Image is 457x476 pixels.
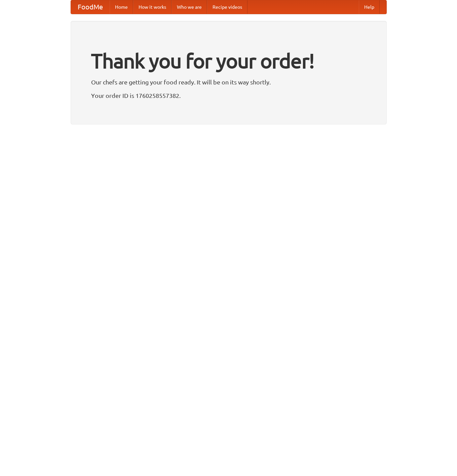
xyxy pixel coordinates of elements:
a: How it works [133,0,172,14]
p: Your order ID is 1760258557382. [91,90,366,101]
a: Recipe videos [207,0,247,14]
a: FoodMe [71,0,110,14]
a: Help [359,0,380,14]
h1: Thank you for your order! [91,45,366,77]
a: Who we are [172,0,207,14]
a: Home [110,0,133,14]
p: Our chefs are getting your food ready. It will be on its way shortly. [91,77,366,87]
